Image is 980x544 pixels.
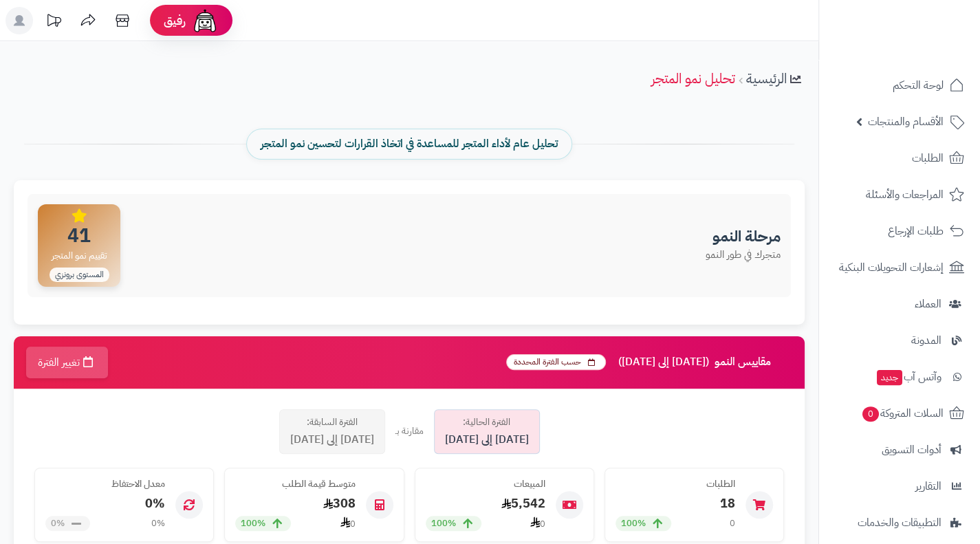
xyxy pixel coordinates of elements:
[395,424,424,438] div: مقارنة بـ
[827,324,972,357] a: المدونة
[26,347,108,378] button: تغيير الفترة
[616,479,735,489] h4: الطلبات
[261,136,558,152] span: تحليل عام لأداء المتجر للمساعدة في اتخاذ القرارات لتحسين نمو المتجر
[506,354,606,370] span: حسب الفترة المحددة
[618,356,709,369] span: ([DATE] إلى [DATE])
[307,415,358,429] span: الفترة السابقة:
[827,506,972,539] a: التطبيقات والخدمات
[861,404,944,423] span: السلات المتروكة
[875,367,941,387] span: وآتس آب
[47,248,111,263] span: تقييم نمو المتجر
[706,248,781,262] p: متجرك في طور النمو
[827,69,972,102] a: لوحة التحكم
[431,517,456,530] span: 100%
[858,513,941,532] span: التطبيقات والخدمات
[426,494,545,512] div: 5,542
[911,331,941,350] span: المدونة
[530,516,545,530] div: 0
[827,178,972,211] a: المراجعات والأسئلة
[827,142,972,175] a: الطلبات
[827,397,972,430] a: السلات المتروكة0
[827,251,972,284] a: إشعارات التحويلات البنكية
[915,294,941,314] span: العملاء
[241,517,265,530] span: 100%
[839,258,944,277] span: إشعارات التحويلات البنكية
[730,517,735,530] div: 0
[746,68,787,89] a: الرئيسية
[164,12,186,29] span: رفيق
[827,287,972,320] a: العملاء
[340,516,356,530] div: 0
[915,477,941,496] span: التقارير
[191,7,219,34] img: ai-face.png
[426,479,545,489] h4: المبيعات
[51,517,65,530] span: 0%
[827,215,972,248] a: طلبات الإرجاع
[868,112,944,131] span: الأقسام والمنتجات
[866,185,944,204] span: المراجعات والأسئلة
[877,370,902,385] span: جديد
[888,221,944,241] span: طلبات الإرجاع
[616,494,735,512] div: 18
[882,440,941,459] span: أدوات التسويق
[445,432,529,448] span: [DATE] إلى [DATE]
[36,7,71,38] a: تحديثات المنصة
[45,479,165,489] h4: معدل الاحتفاظ
[621,517,646,530] span: 100%
[912,149,944,168] span: الطلبات
[651,68,735,89] a: تحليل نمو المتجر
[893,76,944,95] span: لوحة التحكم
[463,415,510,429] span: الفترة الحالية:
[235,479,355,489] h4: متوسط قيمة الطلب
[706,228,781,245] h3: مرحلة النمو
[151,517,165,530] div: 0%
[506,354,794,370] h3: مقاييس النمو
[235,494,355,512] div: 308
[290,432,374,448] span: [DATE] إلى [DATE]
[827,470,972,503] a: التقارير
[827,433,972,466] a: أدوات التسويق
[886,10,967,39] img: logo-2.png
[45,494,165,512] div: 0%
[50,268,109,282] span: المستوى برونزي
[47,226,111,246] span: 41
[827,360,972,393] a: وآتس آبجديد
[862,406,879,422] span: 0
